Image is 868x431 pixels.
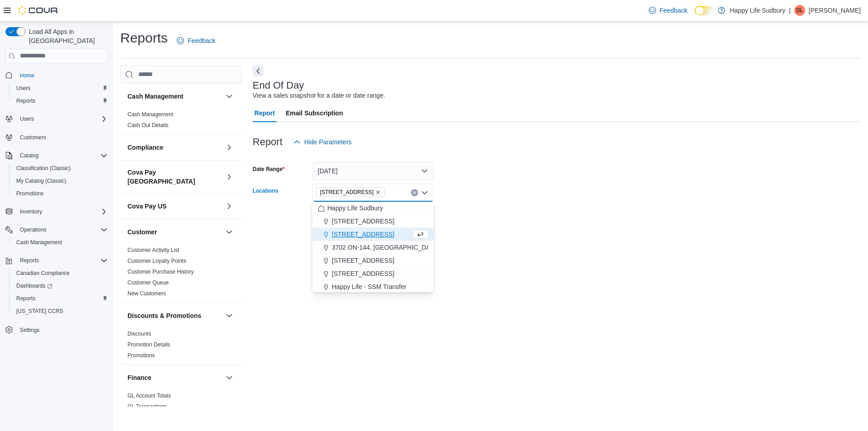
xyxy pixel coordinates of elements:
[13,95,108,106] span: Reports
[127,403,167,410] span: GL Transactions
[16,206,46,217] button: Inventory
[20,115,34,123] span: Users
[16,132,108,143] span: Customers
[16,177,66,185] span: My Catalog (Classic)
[9,292,111,305] button: Reports
[2,69,111,82] button: Home
[9,187,111,200] button: Promotions
[20,134,46,141] span: Customers
[224,171,235,182] button: Cova Pay [GEOGRAPHIC_DATA]
[312,241,434,254] button: 3702 ON-144, [GEOGRAPHIC_DATA]
[13,188,47,199] a: Promotions
[13,83,108,94] span: Users
[127,143,163,152] h3: Compliance
[127,202,166,211] h3: Cova Pay US
[16,165,71,172] span: Classification (Classic)
[2,131,111,144] button: Customers
[16,97,35,104] span: Reports
[224,142,235,153] button: Compliance
[694,6,713,15] input: Dark Mode
[127,168,222,186] button: Cova Pay [GEOGRAPHIC_DATA]
[253,80,304,91] h3: End Of Day
[645,1,691,19] a: Feedback
[9,82,111,95] button: Users
[224,227,235,237] button: Customer
[16,132,50,143] a: Customers
[13,237,66,248] a: Cash Management
[9,162,111,175] button: Classification (Classic)
[411,189,418,196] button: Clear input
[127,279,169,286] span: Customer Queue
[16,255,42,266] button: Reports
[312,202,434,294] div: Choose from the following options
[127,279,169,286] a: Customer Queue
[20,72,34,79] span: Home
[13,280,108,291] span: Dashboards
[120,390,242,416] div: Finance
[127,331,151,337] a: Discounts
[127,92,222,101] button: Cash Management
[13,306,108,317] span: Washington CCRS
[13,95,39,106] a: Reports
[127,373,151,382] h3: Finance
[127,311,222,320] button: Discounts & Promotions
[127,352,155,359] a: Promotions
[2,223,111,236] button: Operations
[421,189,428,196] button: Close list of options
[13,293,39,304] a: Reports
[20,257,39,264] span: Reports
[16,325,43,336] a: Settings
[2,323,111,336] button: Settings
[286,104,343,122] span: Email Subscription
[327,204,383,213] span: Happy Life Sudbury
[660,6,687,15] span: Feedback
[16,70,108,81] span: Home
[127,290,166,297] a: New Customers
[796,5,803,16] span: DL
[2,205,111,218] button: Inventory
[127,202,222,211] button: Cova Pay US
[332,217,394,226] span: [STREET_ADDRESS]
[127,246,179,254] span: Customer Activity List
[13,280,56,291] a: Dashboards
[2,149,111,162] button: Catalog
[312,202,434,215] button: Happy Life Sudbury
[332,243,439,252] span: 3702 ON-144, [GEOGRAPHIC_DATA]
[16,282,52,289] span: Dashboards
[16,206,108,217] span: Inventory
[127,392,171,399] span: GL Account Totals
[127,311,201,320] h3: Discounts & Promotions
[2,113,111,125] button: Users
[127,122,169,129] span: Cash Out Details
[20,208,42,215] span: Inventory
[789,5,791,16] p: |
[255,104,275,122] span: Report
[120,245,242,303] div: Customer
[794,5,805,16] div: David Law
[316,187,385,197] span: 1307 Algonquin Ave #1
[127,269,194,275] a: Customer Purchase History
[120,328,242,365] div: Discounts & Promotions
[9,305,111,317] button: [US_STATE] CCRS
[16,270,70,277] span: Canadian Compliance
[9,175,111,187] button: My Catalog (Classic)
[332,230,394,239] span: [STREET_ADDRESS]
[332,269,394,278] span: [STREET_ADDRESS]
[304,137,352,147] span: Hide Parameters
[253,91,385,100] div: View a sales snapshot for a date or date range.
[16,70,38,81] a: Home
[312,267,434,280] button: [STREET_ADDRESS]
[127,143,222,152] button: Compliance
[9,279,111,292] a: Dashboards
[809,5,861,16] p: [PERSON_NAME]
[16,224,108,235] span: Operations
[224,372,235,383] button: Finance
[13,293,108,304] span: Reports
[127,341,170,348] a: Promotion Details
[312,162,434,180] button: [DATE]
[16,150,108,161] span: Catalog
[127,352,155,359] span: Promotions
[290,133,355,151] button: Hide Parameters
